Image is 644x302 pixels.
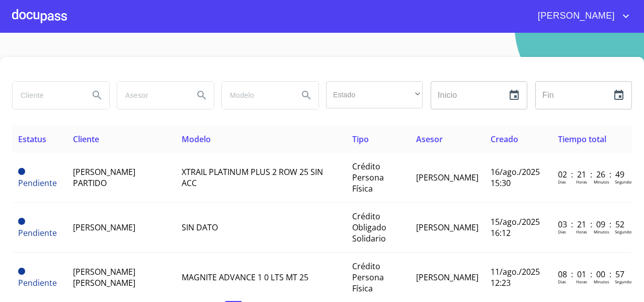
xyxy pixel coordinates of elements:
[491,166,540,189] span: 16/ago./2025 15:30
[416,134,443,145] span: Asesor
[615,179,633,185] p: Segundos
[18,227,57,238] span: Pendiente
[18,277,57,288] span: Pendiente
[491,266,540,288] span: 11/ago./2025 12:23
[576,279,587,284] p: Horas
[416,272,478,283] span: [PERSON_NAME]
[73,134,99,145] span: Cliente
[18,218,25,225] span: Pendiente
[73,266,135,288] span: [PERSON_NAME] [PERSON_NAME]
[530,8,620,24] span: [PERSON_NAME]
[18,268,25,275] span: Pendiente
[73,166,135,189] span: [PERSON_NAME] PARTIDO
[558,169,626,180] p: 02 : 21 : 26 : 49
[222,82,290,109] input: search
[576,229,587,234] p: Horas
[73,222,135,233] span: [PERSON_NAME]
[18,168,25,175] span: Pendiente
[558,219,626,230] p: 03 : 21 : 09 : 52
[18,134,46,145] span: Estatus
[594,279,609,284] p: Minutos
[326,81,423,108] div: ​
[558,269,626,280] p: 08 : 01 : 00 : 57
[182,134,211,145] span: Modelo
[558,229,566,234] p: Dias
[615,229,633,234] p: Segundos
[594,179,609,185] p: Minutos
[352,211,386,244] span: Crédito Obligado Solidario
[182,222,218,233] span: SIN DATO
[558,134,606,145] span: Tiempo total
[352,134,369,145] span: Tipo
[190,83,214,107] button: Search
[615,279,633,284] p: Segundos
[491,216,540,238] span: 15/ago./2025 16:12
[182,166,323,189] span: XTRAIL PLATINUM PLUS 2 ROW 25 SIN ACC
[85,83,109,107] button: Search
[352,261,384,294] span: Crédito Persona Física
[13,82,81,109] input: search
[294,83,318,107] button: Search
[558,179,566,185] p: Dias
[117,82,186,109] input: search
[594,229,609,234] p: Minutos
[530,8,632,24] button: account of current user
[18,177,57,189] span: Pendiente
[416,172,478,183] span: [PERSON_NAME]
[558,279,566,284] p: Dias
[182,272,308,283] span: MAGNITE ADVANCE 1 0 LTS MT 25
[352,161,384,194] span: Crédito Persona Física
[416,222,478,233] span: [PERSON_NAME]
[576,179,587,185] p: Horas
[491,134,518,145] span: Creado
